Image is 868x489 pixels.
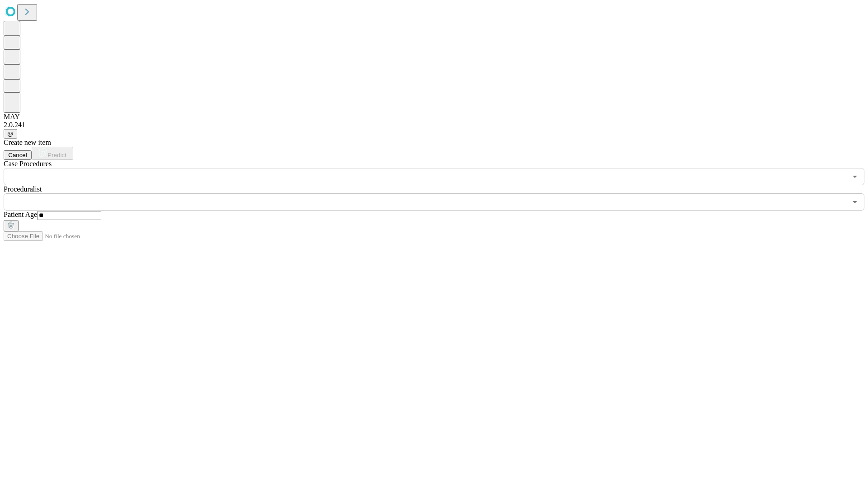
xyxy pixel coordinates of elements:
[32,147,73,160] button: Predict
[47,152,66,158] span: Predict
[4,139,51,146] span: Create new item
[4,129,17,139] button: @
[849,170,861,183] button: Open
[4,185,42,193] span: Proceduralist
[8,152,27,158] span: Cancel
[4,211,37,218] span: Patient Age
[4,150,32,160] button: Cancel
[4,121,864,129] div: 2.0.241
[4,113,864,121] div: MAY
[7,130,14,137] span: @
[849,196,861,208] button: Open
[4,160,52,168] span: Scheduled Procedure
